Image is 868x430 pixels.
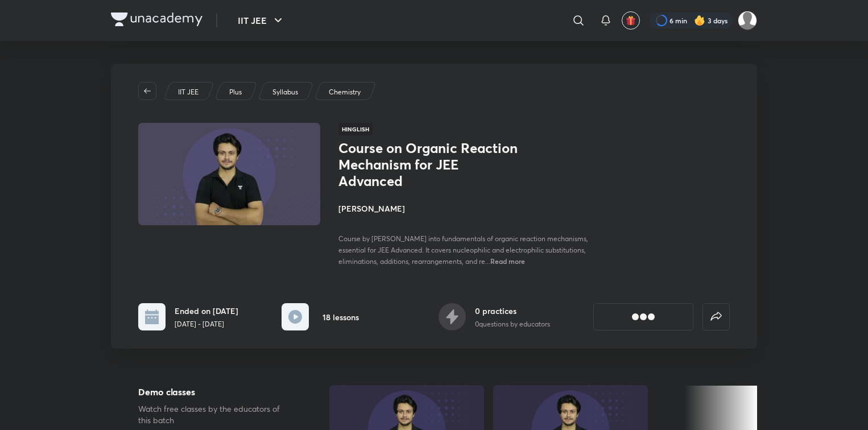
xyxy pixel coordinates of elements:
[622,11,640,30] button: avatar
[323,311,359,323] h6: 18 lessons
[338,140,524,189] h1: Course on Organic Reaction Mechanism for JEE Advanced
[178,87,199,97] p: IIT JEE
[175,305,238,317] h6: Ended on [DATE]
[271,87,300,97] a: Syllabus
[137,122,322,226] img: Thumbnail
[231,9,292,32] button: IIT JEE
[475,319,550,329] p: 0 questions by educators
[111,13,202,26] img: Company Logo
[475,305,550,317] h6: 0 practices
[229,87,242,97] p: Plus
[338,123,373,135] span: Hinglish
[329,87,361,97] p: Chemistry
[175,319,238,329] p: [DATE] - [DATE]
[593,303,693,330] button: [object Object]
[626,15,636,26] img: avatar
[176,87,201,97] a: IIT JEE
[694,15,705,26] img: streak
[272,87,298,97] p: Syllabus
[138,403,293,426] p: Watch free classes by the educators of this batch
[738,11,757,30] img: Tejas
[327,87,363,97] a: Chemistry
[338,202,593,214] h4: [PERSON_NAME]
[490,257,525,266] span: Read more
[228,87,244,97] a: Plus
[111,13,202,29] a: Company Logo
[338,234,588,266] span: Course by [PERSON_NAME] into fundamentals of organic reaction mechanisms, essential for JEE Advan...
[702,303,730,330] button: false
[138,385,293,399] h5: Demo classes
